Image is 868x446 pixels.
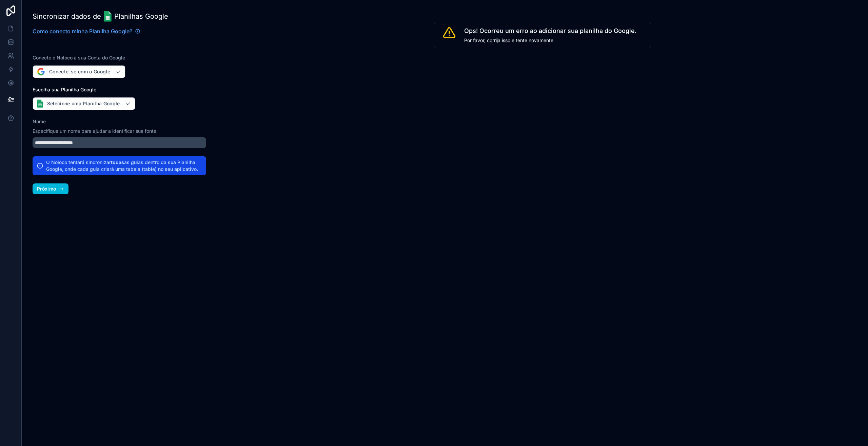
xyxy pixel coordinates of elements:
font: Escolha sua Planilha Google [33,87,96,92]
font: Nome [33,119,46,124]
img: Logotipo do Planilhas Google [104,11,112,22]
font: O Noloco tentará sincronizar [46,159,111,165]
font: Ops! Ocorreu um erro ao adicionar sua planilha do Google. [464,27,636,34]
img: Entrar com o logotipo do Google [37,68,45,76]
font: Planilhas Google [114,12,168,20]
font: todas [111,159,124,165]
a: Como conecto minha Planilha Google? [33,27,140,35]
font: Sincronizar dados de [33,12,101,20]
font: Selecione uma Planilha Google [47,101,120,106]
font: Conecte o Noloco à sua Conta do Google [33,55,125,60]
button: Próximo [33,183,68,194]
font: Especifique um nome para ajudar a identificar sua fonte [33,128,156,134]
font: Como conecto minha Planilha Google? [33,28,132,35]
font: Por favor, corrija isso e tente novamente [464,37,553,43]
img: Logotipo do Planilhas Google [37,100,43,108]
button: Selecione uma Planilha Google [33,97,135,110]
font: Conecte-se com o Google [49,69,110,74]
button: Conecte-se com o Google [33,65,125,78]
font: Próximo [37,186,56,192]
